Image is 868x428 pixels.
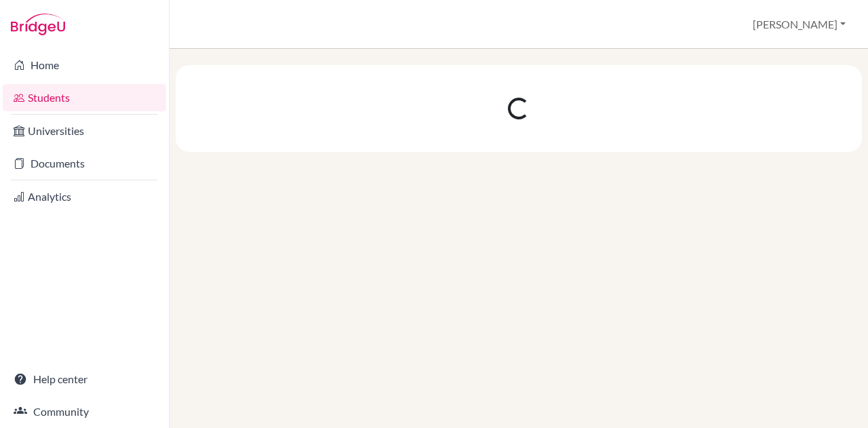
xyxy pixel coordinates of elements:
[3,366,166,393] a: Help center
[3,150,166,177] a: Documents
[747,12,852,37] button: [PERSON_NAME]
[3,183,166,210] a: Analytics
[3,84,166,111] a: Students
[3,398,166,425] a: Community
[11,14,65,35] img: Bridge-U
[3,52,166,79] a: Home
[3,117,166,144] a: Universities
